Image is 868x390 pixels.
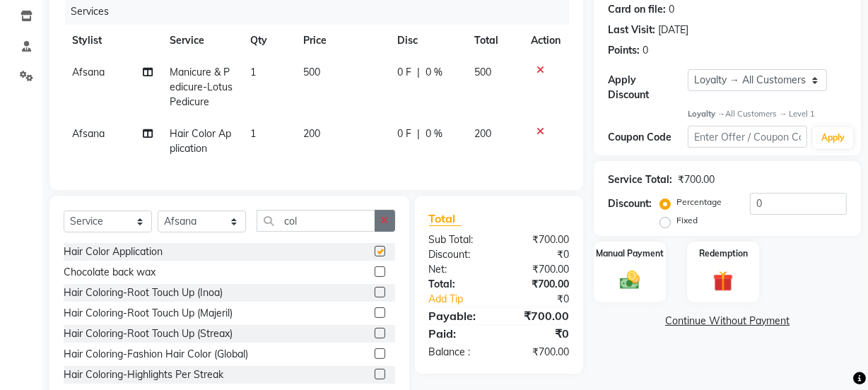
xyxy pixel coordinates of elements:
th: Qty [242,25,295,57]
span: 0 % [426,126,442,141]
div: Hair Coloring-Highlights Per Streak [64,367,223,382]
div: Points: [608,43,640,58]
img: _cash.svg [614,268,646,292]
button: Apply [813,127,853,148]
span: Manicure & Pedicure-Lotus Pedicure [170,66,233,108]
span: | [417,126,420,141]
label: Fixed [676,214,698,227]
input: Search or Scan [257,210,375,232]
span: Afsana [72,66,105,78]
label: Manual Payment [596,247,664,260]
span: 0 F [397,126,411,141]
span: 1 [250,66,256,78]
div: Total: [418,277,499,292]
div: ₹700.00 [499,307,580,324]
input: Enter Offer / Coupon Code [688,126,807,148]
div: Discount: [418,247,499,262]
div: All Customers → Level 1 [688,108,847,120]
div: [DATE] [658,23,688,37]
div: ₹700.00 [499,345,580,360]
label: Redemption [699,247,748,260]
div: 0 [643,43,648,58]
div: ₹0 [499,247,580,262]
div: Hair Coloring-Fashion Hair Color (Global) [64,347,248,362]
div: Hair Coloring-Root Touch Up (Inoa) [64,285,223,300]
div: Sub Total: [418,232,499,247]
span: 200 [474,127,491,140]
div: ₹0 [512,292,580,307]
div: Net: [418,262,499,277]
div: Card on file: [608,2,666,17]
span: 500 [474,66,491,78]
span: 500 [303,66,320,78]
div: Payable: [418,307,499,324]
span: 0 % [426,65,442,80]
span: | [417,65,420,80]
div: Discount: [608,196,652,211]
img: _gift.svg [707,268,739,293]
th: Service [162,25,242,57]
div: ₹700.00 [678,172,715,187]
th: Action [522,25,569,57]
div: Last Visit: [608,23,655,37]
th: Stylist [64,25,162,57]
div: Coupon Code [608,130,688,145]
div: Hair Color Application [64,244,163,259]
div: Paid: [418,325,499,342]
th: Price [295,25,388,57]
div: ₹0 [499,325,580,342]
div: ₹700.00 [499,232,580,247]
span: Afsana [72,127,105,140]
span: 0 F [397,65,411,80]
a: Add Tip [418,292,512,307]
strong: Loyalty → [688,109,725,119]
div: Balance : [418,345,499,360]
label: Percentage [676,196,722,208]
th: Total [466,25,522,57]
div: 0 [669,2,674,17]
div: ₹700.00 [499,262,580,277]
span: 200 [303,127,320,140]
div: Hair Coloring-Root Touch Up (Streax) [64,326,233,341]
div: Apply Discount [608,73,688,102]
div: Hair Coloring-Root Touch Up (Majeril) [64,306,233,321]
span: Total [429,211,462,226]
span: 1 [250,127,256,140]
div: ₹700.00 [499,277,580,292]
div: Chocolate back wax [64,265,156,280]
span: Hair Color Application [170,127,232,155]
div: Service Total: [608,172,672,187]
a: Continue Without Payment [597,314,858,329]
th: Disc [389,25,466,57]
